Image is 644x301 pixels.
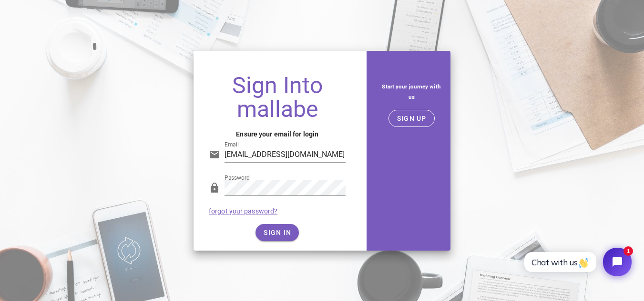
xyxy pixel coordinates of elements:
[209,207,277,215] a: forgot your password?
[209,129,346,139] h4: Ensure your email for login
[225,141,239,148] label: Email
[514,240,640,284] iframe: Tidio Chat
[209,74,346,121] h1: Sign Into mallabe
[380,81,443,102] h5: Start your journey with us
[397,115,427,122] span: SIGN UP
[263,229,291,236] span: SIGN IN
[225,175,250,182] label: Password
[388,110,435,127] button: SIGN UP
[256,224,299,241] button: SIGN IN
